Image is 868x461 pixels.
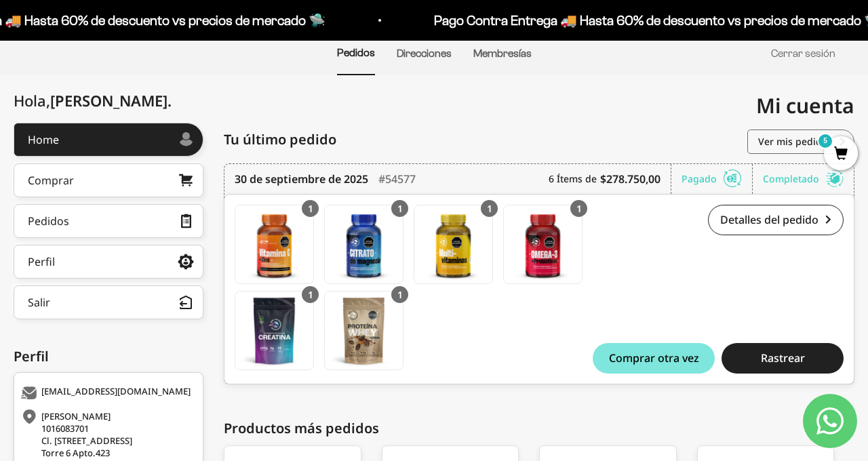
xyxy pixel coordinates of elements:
[14,92,172,109] div: Hola,
[414,205,493,284] a: Gomas con Multivitamínicos y Minerales
[756,92,854,119] span: Mi cuenta
[473,47,532,59] a: Membresías
[14,204,203,238] a: Pedidos
[324,291,403,370] a: Proteína Whey -Café - Café / 1 libra (460g)
[378,164,416,194] div: #54577
[28,175,74,186] div: Comprar
[337,47,375,58] a: Pedidos
[14,285,203,319] button: Salir
[302,200,319,217] div: 1
[747,129,854,154] a: Ver mis pedidos
[235,291,314,370] a: Creatina Monohidrato - 100g
[600,171,660,187] b: $278.750,00
[14,346,203,367] div: Perfil
[28,297,50,308] div: Salir
[235,205,314,284] a: Gomas con Vitamina C + Zinc
[397,47,452,59] a: Direcciones
[235,205,313,283] img: Translation missing: es.Gomas con Vitamina C + Zinc
[325,205,403,283] img: Translation missing: es.Gomas con Citrato de Magnesio
[28,216,69,226] div: Pedidos
[325,292,403,369] img: Translation missing: es.Proteína Whey -Café - Café / 1 libra (460g)
[14,245,203,279] a: Perfil
[682,164,753,194] div: Pagado
[503,205,583,284] a: Gomas con Omega 3 DHA y Prebióticos
[50,90,172,111] span: [PERSON_NAME]
[722,343,844,374] button: Rastrear
[324,205,403,284] a: Gomas con Citrato de Magnesio
[817,133,833,149] mark: 5
[14,163,203,197] a: Comprar
[593,343,715,374] button: Comprar otra vez
[824,147,858,162] a: 5
[14,123,203,157] a: Home
[481,200,498,217] div: 1
[570,200,587,217] div: 1
[504,205,582,283] img: Translation missing: es.Gomas con Omega 3 DHA y Prebióticos
[763,164,844,194] div: Completado
[391,200,408,217] div: 1
[235,292,313,369] img: Translation missing: es.Creatina Monohidrato - 100g
[761,353,805,363] span: Rastrear
[549,164,671,194] div: 6 Ítems de
[224,129,336,150] span: Tu último pedido
[28,256,55,267] div: Perfil
[391,286,408,303] div: 1
[414,205,492,283] img: Translation missing: es.Gomas con Multivitamínicos y Minerales
[389,9,835,31] p: Pago Contra Entrega 🚚 Hasta 60% de descuento vs precios de mercado 🛸
[21,386,193,400] div: [EMAIL_ADDRESS][DOMAIN_NAME]
[609,353,699,363] span: Comprar otra vez
[167,90,172,111] span: .
[235,171,368,187] time: 30 de septiembre de 2025
[708,205,844,235] a: Detalles del pedido
[771,47,835,59] a: Cerrar sesión
[302,286,319,303] div: 1
[28,134,59,145] div: Home
[224,418,854,439] div: Productos más pedidos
